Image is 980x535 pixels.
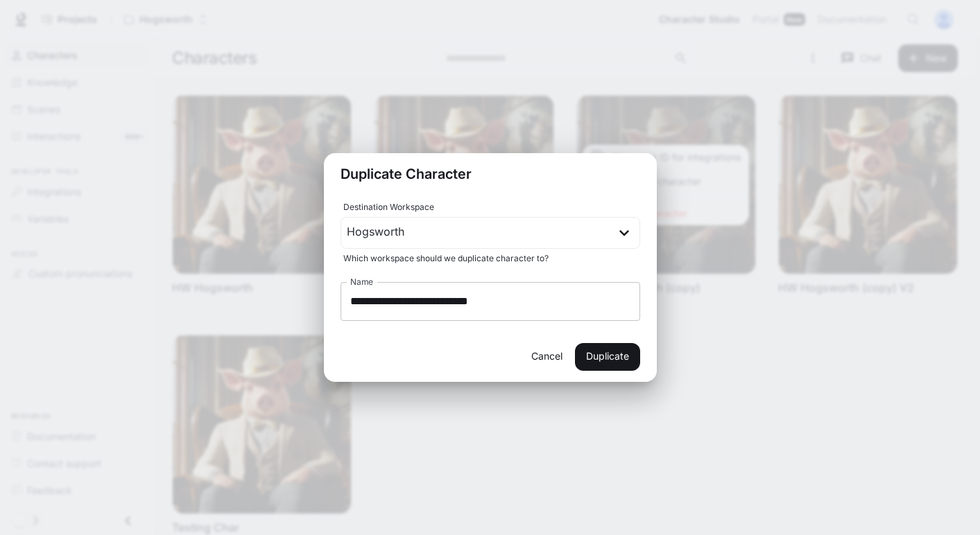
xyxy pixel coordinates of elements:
[347,223,404,242] p: Hogsworth
[575,343,640,371] button: Duplicate
[341,200,640,214] span: Destination Workspace
[341,252,640,265] span: Which workspace should we duplicate character to?
[324,153,657,195] h2: Duplicate Character
[525,343,569,371] button: Cancel
[350,276,373,288] label: Name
